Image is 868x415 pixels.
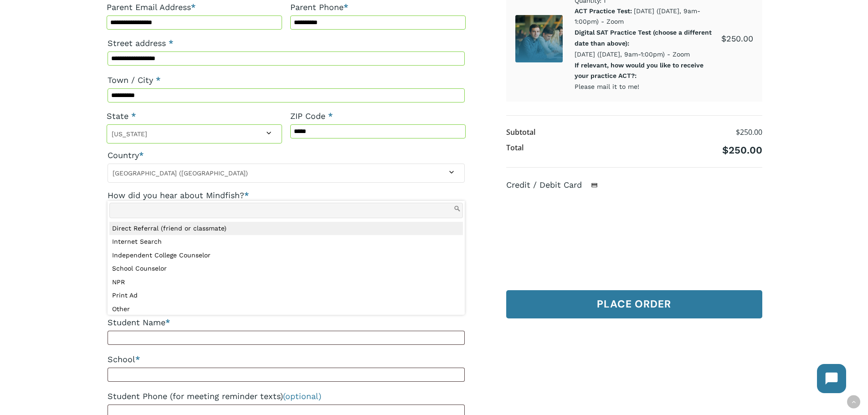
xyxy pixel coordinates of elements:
dt: ACT Practice Test: [575,6,632,17]
li: NPR [109,276,463,289]
li: Internet Search [109,235,463,249]
th: Subtotal [506,125,535,140]
label: Credit / Debit Card [506,180,607,190]
label: Student Phone (for meeting reminder texts) [108,388,465,405]
abbr: required [169,38,173,48]
label: School [108,351,465,368]
iframe: Secure payment input frame [513,200,752,276]
li: Independent College Counselor [109,249,463,262]
label: Town / City [108,72,465,88]
span: State [107,124,282,143]
span: Country [108,164,465,183]
span: $ [722,144,729,156]
li: School Counselor [109,262,463,276]
label: State [107,108,282,124]
li: Print Ad [109,289,463,302]
img: Credit / Debit Card [586,179,603,190]
abbr: required [131,111,136,121]
span: $ [736,127,740,137]
dt: Digital SAT Practice Test (choose a different date than above): [575,27,719,49]
th: Total [506,140,524,158]
button: Place order [506,290,762,318]
abbr: required [156,75,160,85]
span: (optional) [283,391,321,401]
label: ZIP Code [290,108,466,124]
li: Other [109,302,463,316]
label: How did you hear about Mindfish? [108,187,465,204]
abbr: required [328,111,333,121]
span: $ [721,34,726,43]
label: Student Name [108,314,465,331]
bdi: 250.00 [736,127,762,137]
iframe: Chatbot [808,355,855,402]
span: United States (US) [108,166,464,180]
bdi: 250.00 [722,144,762,156]
label: Street address [108,35,465,51]
li: Direct Referral (friend or classmate) [109,222,463,236]
label: Country [108,147,465,164]
span: Colorado [107,127,282,141]
img: ACT SAT Pactice Test 1 [515,15,563,62]
bdi: 250.00 [721,34,753,43]
dt: If relevant, how would you like to receive your practice ACT?: [575,60,719,82]
p: [DATE] ([DATE], 9am-1:00pm) - Zoom [575,6,721,28]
